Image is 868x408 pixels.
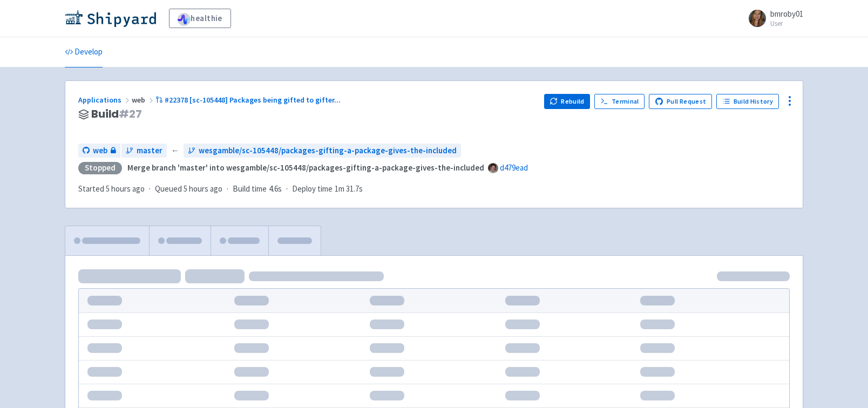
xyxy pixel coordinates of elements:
[78,183,369,195] div: · · ·
[171,145,179,157] span: ←
[106,183,145,194] time: 5 hours ago
[594,94,645,109] a: Terminal
[770,20,803,27] small: User
[184,183,222,194] time: 5 hours ago
[78,95,132,105] a: Applications
[65,37,103,67] a: Develop
[121,144,167,158] a: master
[169,9,231,28] a: healthie
[716,94,779,109] a: Build History
[155,183,222,194] span: Queued
[199,145,457,157] span: wesgamble/sc-105448/packages-gifting-a-package-gives-the-included
[155,95,342,105] a: #22378 [sc-105448] Packages being gifted to gifter...
[91,108,142,120] span: Build
[65,10,156,27] img: Shipyard logo
[137,145,162,157] span: master
[233,183,267,195] span: Build time
[292,183,333,195] span: Deploy time
[184,144,461,158] a: wesgamble/sc-105448/packages-gifting-a-package-gives-the-included
[742,10,803,27] a: bmroby01 User
[132,95,155,105] span: web
[119,106,142,121] span: # 27
[500,162,528,173] a: d479ead
[770,9,803,19] span: bmroby01
[269,183,282,195] span: 4.6s
[78,183,145,194] span: Started
[544,94,591,109] button: Rebuild
[335,183,363,195] span: 1m 31.7s
[78,162,122,174] div: Stopped
[78,144,120,158] a: web
[165,95,341,105] span: #22378 [sc-105448] Packages being gifted to gifter ...
[649,94,712,109] a: Pull Request
[93,145,107,157] span: web
[127,162,484,173] strong: Merge branch 'master' into wesgamble/sc-105448/packages-gifting-a-package-gives-the-included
